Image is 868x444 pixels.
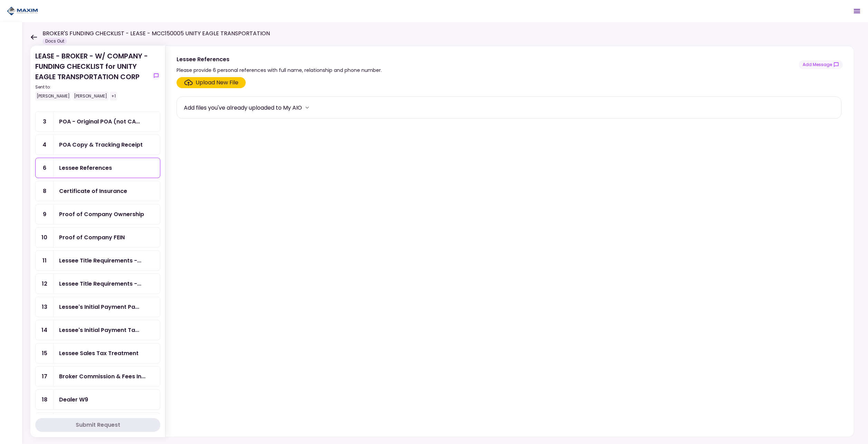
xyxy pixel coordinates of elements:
[59,395,88,404] div: Dealer W9
[73,92,108,101] div: [PERSON_NAME]
[152,72,160,80] button: show-messages
[36,343,54,363] div: 15
[799,60,843,69] button: show-messages
[35,135,160,155] a: 4POA Copy & Tracking Receipt
[36,228,54,247] div: 10
[35,250,160,271] a: 11Lessee Title Requirements - Proof of IRP or Exemption
[849,3,865,19] button: Open menu
[59,326,139,334] div: Lessee's Initial Payment Tax Paid
[177,55,382,64] div: Lessee References
[35,366,160,387] a: 17Broker Commission & Fees Invoice
[59,372,145,381] div: Broker Commission & Fees Invoice
[36,112,54,131] div: 3
[35,84,149,90] div: Sent to:
[35,181,160,201] a: 8Certificate of Insurance
[196,78,238,87] div: Upload New File
[35,204,160,224] a: 9Proof of Company Ownership
[43,38,67,45] div: Docs Out
[36,390,54,409] div: 18
[302,102,312,113] button: more
[36,367,54,386] div: 17
[36,135,54,155] div: 4
[165,46,854,437] div: Lessee ReferencesPlease provide 6 personal references with full name, relationship and phone numb...
[76,421,120,429] div: Submit Request
[36,251,54,270] div: 11
[35,413,160,433] a: 21Dealer GPS Installation Invoice
[59,210,144,219] div: Proof of Company Ownership
[59,303,139,311] div: Lessee's Initial Payment Paid
[7,6,38,16] img: Partner icon
[36,204,54,224] div: 9
[59,187,127,195] div: Certificate of Insurance
[59,140,143,149] div: POA Copy & Tracking Receipt
[35,343,160,363] a: 15Lessee Sales Tax Treatment
[35,92,71,101] div: [PERSON_NAME]
[59,164,112,172] div: Lessee References
[35,51,149,101] div: LEASE - BROKER - W/ COMPANY - FUNDING CHECKLIST for UNITY EAGLE TRANSPORTATION CORP
[35,297,160,317] a: 13Lessee's Initial Payment Paid
[177,66,382,74] div: Please provide 6 personal references with full name, relationship and phone number.
[35,389,160,410] a: 18Dealer W9
[35,227,160,248] a: 10Proof of Company FEIN
[43,29,270,38] h1: BROKER'S FUNDING CHECKLIST - LEASE - MCC150005 UNITY EAGLE TRANSPORTATION
[184,103,302,112] div: Add files you've already uploaded to My AIO
[35,158,160,178] a: 6Lessee References
[36,158,54,178] div: 6
[110,92,117,101] div: +1
[35,418,160,432] button: Submit Request
[59,117,140,126] div: POA - Original POA (not CA or GA)
[36,181,54,201] div: 8
[59,233,125,242] div: Proof of Company FEIN
[36,297,54,317] div: 13
[59,279,141,288] div: Lessee Title Requirements - Other Requirements
[36,413,54,433] div: 21
[35,111,160,132] a: 3POA - Original POA (not CA or GA)
[177,77,246,88] span: Click here to upload the required document
[35,320,160,340] a: 14Lessee's Initial Payment Tax Paid
[59,349,139,358] div: Lessee Sales Tax Treatment
[35,274,160,294] a: 12Lessee Title Requirements - Other Requirements
[36,274,54,294] div: 12
[36,320,54,340] div: 14
[59,256,141,265] div: Lessee Title Requirements - Proof of IRP or Exemption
